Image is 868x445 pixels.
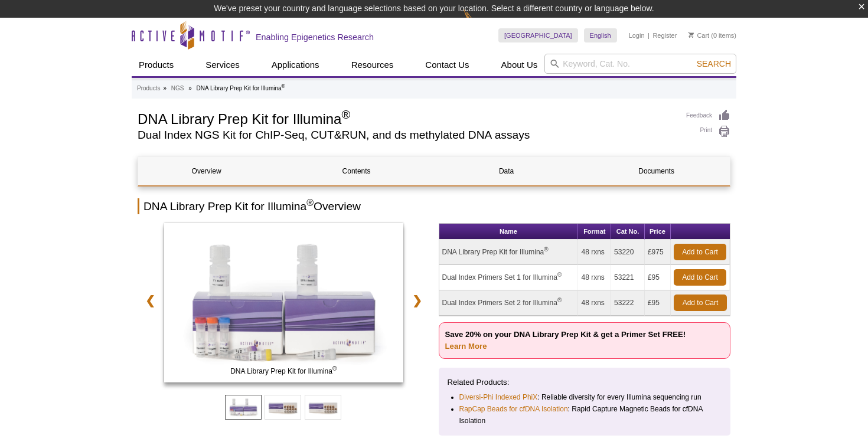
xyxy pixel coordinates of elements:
h2: DNA Library Prep Kit for Illumina Overview [138,198,730,214]
h2: Dual Index NGS Kit for ChIP-Seq, CUT&RUN, and ds methylated DNA assays [138,130,674,140]
span: DNA Library Prep Kit for Illumina [167,365,400,377]
img: DNA Library Prep Kit for Illumina [164,223,403,382]
a: Services [198,54,247,76]
a: Products [137,83,160,94]
a: English [584,28,617,42]
td: 48 rxns [578,290,611,316]
li: (0 items) [688,28,736,42]
td: Dual Index Primers Set 1 for Illumina [439,265,579,290]
a: Applications [265,54,327,76]
a: Login [629,31,645,40]
li: : Rapid Capture Magnetic Beads for cfDNA Isolation [459,403,712,427]
h1: DNA Library Prep Kit for Illumina [138,109,674,127]
td: 53220 [611,240,645,265]
li: | [648,28,650,42]
th: Price [645,224,671,240]
sup: ® [341,108,350,121]
li: » [163,85,167,91]
sup: ® [332,365,337,372]
a: Contents [288,157,425,185]
td: 48 rxns [578,265,611,290]
a: Print [686,125,730,138]
img: Change Here [464,9,495,37]
a: Contact Us [418,54,476,76]
a: Documents [588,157,725,185]
span: Search [697,59,731,68]
th: Format [578,224,611,240]
td: £975 [645,240,671,265]
a: Feedback [686,109,730,122]
a: [GEOGRAPHIC_DATA] [498,28,578,42]
a: ❯ [404,287,430,314]
th: Name [439,224,579,240]
a: Learn More [445,342,487,351]
td: 53221 [611,265,645,290]
li: : Reliable diversity for every Illumina sequencing run [459,391,712,403]
td: Dual Index Primers Set 2 for Illumina [439,290,579,316]
li: » [188,85,192,91]
a: Diversi-Phi Indexed PhiX [459,391,538,403]
a: Register [652,31,677,40]
th: Cat No. [611,224,645,240]
td: £95 [645,265,671,290]
a: Products [132,54,181,76]
p: Related Products: [448,377,722,388]
a: Resources [344,54,401,76]
button: Search [693,58,735,69]
sup: ® [557,271,562,278]
img: Your Cart [688,32,694,38]
a: Add to Cart [674,244,726,260]
td: 53222 [611,290,645,316]
input: Keyword, Cat. No. [544,54,736,74]
a: Overview [138,157,275,185]
a: Data [438,157,575,185]
a: Cart [688,31,709,40]
td: DNA Library Prep Kit for Illumina [439,240,579,265]
sup: ® [544,246,548,253]
a: DNA Library Prep Kit for Illumina [164,223,403,386]
a: About Us [494,54,545,76]
a: Add to Cart [674,269,726,286]
h2: Enabling Epigenetics Research [256,32,374,42]
sup: ® [282,83,285,89]
td: £95 [645,290,671,316]
td: 48 rxns [578,240,611,265]
sup: ® [306,198,314,208]
li: DNA Library Prep Kit for Illumina [197,85,285,91]
sup: ® [557,297,562,303]
a: ❮ [138,287,163,314]
a: Add to Cart [674,295,727,311]
a: NGS [171,83,184,94]
strong: Save 20% on your DNA Library Prep Kit & get a Primer Set FREE! [445,330,686,351]
a: RapCap Beads for cfDNA Isolation [459,403,568,415]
